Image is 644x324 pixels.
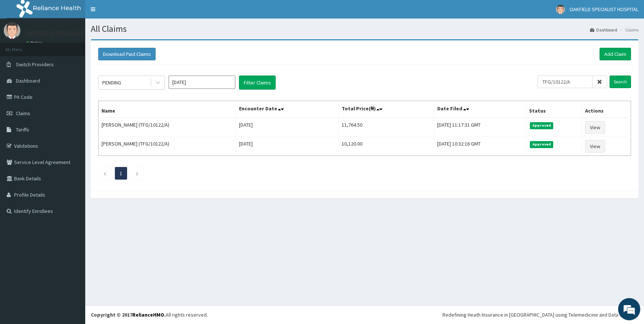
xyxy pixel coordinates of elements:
[99,118,236,137] td: [PERSON_NAME] (TFG/10122/A)
[236,137,339,156] td: [DATE]
[434,137,526,156] td: [DATE] 10:32:16 GMT
[530,141,553,148] span: Approved
[538,76,592,88] input: Search by HMO ID
[99,101,236,118] th: Name
[85,305,644,324] footer: All rights reserved.
[585,121,605,134] a: View
[26,30,119,37] p: OAKFIELD SPECIALIST HOSPITAL
[99,137,236,156] td: [PERSON_NAME] (TFG/10122/A)
[103,170,106,177] a: Previous page
[239,76,276,90] button: Filter Claims
[570,6,638,13] span: OAKFIELD SPECIALIST HOSPITAL
[16,126,29,133] span: Tariffs
[4,22,20,39] img: User Image
[236,118,339,137] td: [DATE]
[530,122,553,129] span: Approved
[132,311,164,318] a: RelianceHMO
[582,101,631,118] th: Actions
[16,77,40,84] span: Dashboard
[610,76,631,88] input: Search
[526,101,582,118] th: Status
[556,5,565,14] img: User Image
[91,24,638,34] h1: All Claims
[339,137,434,156] td: 10,120.00
[16,61,54,68] span: Switch Providers
[91,311,166,318] strong: Copyright © 2017 .
[434,101,526,118] th: Date Filed
[102,79,121,86] div: PENDING
[339,118,434,137] td: 11,764.50
[26,40,44,46] a: Online
[98,48,156,60] button: Download Paid Claims
[600,48,631,60] a: Add Claim
[136,170,139,177] a: Next page
[16,110,30,117] span: Claims
[120,170,122,177] a: Page 1 is your current page
[339,101,434,118] th: Total Price(₦)
[434,118,526,137] td: [DATE] 11:17:31 GMT
[169,76,235,89] input: Select Month and Year
[442,311,638,318] div: Redefining Heath Insurance in [GEOGRAPHIC_DATA] using Telemedicine and Data Science!
[236,101,339,118] th: Encounter Date
[618,27,638,33] li: Claims
[585,140,605,153] a: View
[590,27,617,33] a: Dashboard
